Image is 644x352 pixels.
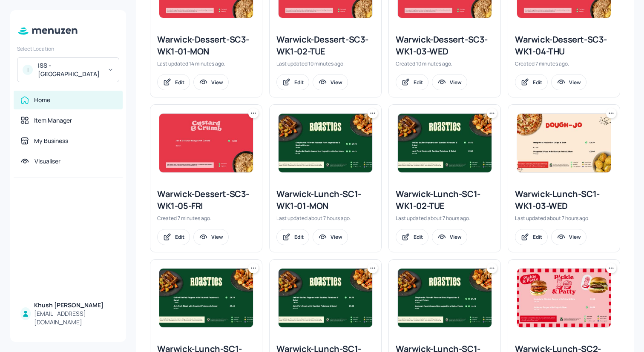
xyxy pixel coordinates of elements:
div: My Business [34,137,68,145]
div: Edit [175,79,184,86]
img: 2025-10-06-17597488123488ac89sxy4kp.jpeg [517,269,611,327]
div: Item Manager [34,116,72,125]
div: View [211,79,223,86]
div: Warwick-Dessert-SC3-WK1-02-TUE [276,34,374,57]
div: Warwick-Dessert-SC3-WK1-05-FRI [157,188,255,212]
div: ISS - [GEOGRAPHIC_DATA] [38,61,102,78]
div: Warwick-Lunch-SC1-WK1-02-TUE [396,188,494,212]
div: Edit [414,79,423,86]
div: Last updated about 7 hours ago. [396,215,494,222]
div: Warwick-Dessert-SC3-WK1-03-WED [396,34,494,57]
img: 2025-09-18-175819596402174pdg1hercv.jpeg [398,269,492,327]
div: Warwick-Lunch-SC1-WK1-01-MON [276,188,374,212]
div: View [450,233,462,240]
div: Khush [PERSON_NAME] [34,301,116,309]
div: [EMAIL_ADDRESS][DOMAIN_NAME] [34,309,116,326]
div: View [569,233,581,240]
div: Created 7 minutes ago. [515,60,613,67]
div: Created 7 minutes ago. [157,215,255,222]
div: Home [34,96,50,104]
div: Warwick-Dessert-SC3-WK1-01-MON [157,34,255,57]
img: 2025-09-18-1758197754598idefmfav3fa.jpeg [398,114,492,172]
div: Last updated 14 minutes ago. [157,60,255,67]
div: Warwick-Dessert-SC3-WK1-04-THU [515,34,613,57]
div: View [569,79,581,86]
div: Edit [414,233,423,240]
div: Edit [294,233,304,240]
img: 2025-09-18-1758197754598idefmfav3fa.jpeg [279,269,372,327]
img: 2025-09-22-1758535953934p68dsuet47k.jpeg [517,114,611,172]
div: View [331,233,342,240]
div: Last updated 10 minutes ago. [276,60,374,67]
div: View [211,233,223,240]
img: 2025-10-14-17604555043804b188yqzfe6.jpeg [159,114,253,172]
div: Edit [294,79,304,86]
img: 2025-09-18-175819596402174pdg1hercv.jpeg [279,114,372,172]
div: Created 10 minutes ago. [396,60,494,67]
div: Warwick-Lunch-SC1-WK1-03-WED [515,188,613,212]
div: Visualiser [34,157,60,166]
div: Edit [175,233,184,240]
div: Last updated about 7 hours ago. [515,215,613,222]
div: Edit [533,233,542,240]
div: View [331,79,342,86]
div: View [450,79,462,86]
div: Edit [533,79,542,86]
div: Select Location [17,45,119,52]
div: I [23,65,33,75]
div: Last updated about 7 hours ago. [276,215,374,222]
img: 2025-09-18-1758197754598idefmfav3fa.jpeg [159,269,253,327]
